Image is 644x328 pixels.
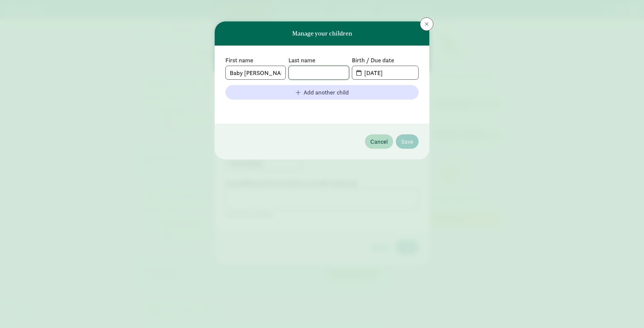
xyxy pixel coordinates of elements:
button: Save [396,134,419,149]
span: Save [401,137,413,146]
button: Cancel [365,134,393,149]
label: Last name [288,56,349,64]
button: Add another child [225,85,419,100]
input: MM-DD-YYYY [360,66,418,79]
label: Birth / Due date [352,56,419,64]
span: Add another child [304,88,349,97]
span: Cancel [370,137,388,146]
h6: Manage your children [292,30,352,37]
label: First name [225,56,286,64]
